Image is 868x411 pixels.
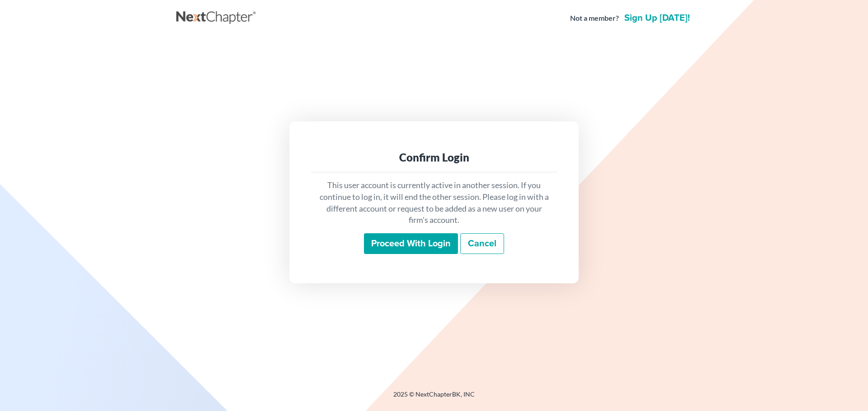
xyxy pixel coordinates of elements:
[570,13,619,23] strong: Not a member?
[318,150,550,165] div: Confirm Login
[623,14,692,23] a: Sign up [DATE]!
[364,233,458,254] input: Proceed with login
[176,390,692,406] div: 2025 © NextChapterBK, INC
[318,180,550,226] p: This user account is currently active in another session. If you continue to log in, it will end ...
[460,233,504,254] a: Cancel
